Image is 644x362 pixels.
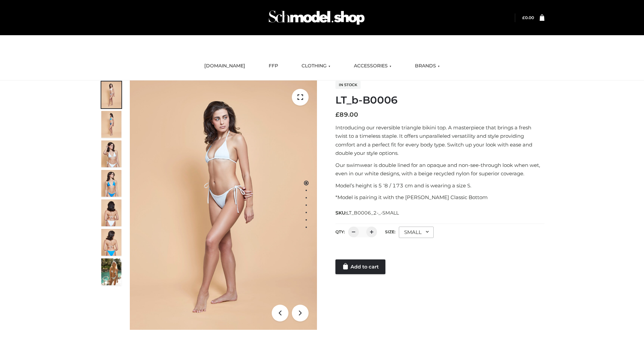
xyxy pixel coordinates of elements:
[335,111,358,118] bdi: 89.00
[335,81,361,89] span: In stock
[335,193,544,202] p: *Model is pairing it with the [PERSON_NAME] Classic Bottom
[522,15,525,20] span: £
[335,181,544,190] p: Model’s height is 5 ‘8 / 173 cm and is wearing a size S.
[410,59,445,73] a: BRANDS
[335,123,544,158] p: Introducing our reversible triangle bikini top. A masterpiece that brings a fresh twist to a time...
[335,94,544,106] h1: LT_b-B0006
[522,15,534,20] bdi: 0.00
[335,161,544,178] p: Our swimwear is double lined for an opaque and non-see-through look when wet, even in our white d...
[101,258,121,285] img: Arieltop_CloudNine_AzureSky2.jpg
[199,59,250,73] a: [DOMAIN_NAME]
[130,80,317,330] img: ArielClassicBikiniTop_CloudNine_AzureSky_OW114ECO_1
[264,59,283,73] a: FFP
[101,81,121,108] img: ArielClassicBikiniTop_CloudNine_AzureSky_OW114ECO_1-scaled.jpg
[335,111,339,118] span: £
[399,227,434,238] div: SMALL
[266,4,367,31] img: Schmodel Admin 964
[349,59,396,73] a: ACCESSORIES
[101,111,121,138] img: ArielClassicBikiniTop_CloudNine_AzureSky_OW114ECO_2-scaled.jpg
[335,209,399,217] span: SKU:
[297,59,335,73] a: CLOTHING
[101,140,121,167] img: ArielClassicBikiniTop_CloudNine_AzureSky_OW114ECO_3-scaled.jpg
[101,170,121,197] img: ArielClassicBikiniTop_CloudNine_AzureSky_OW114ECO_4-scaled.jpg
[346,210,399,216] span: LT_B0006_2-_-SMALL
[101,229,121,256] img: ArielClassicBikiniTop_CloudNine_AzureSky_OW114ECO_8-scaled.jpg
[335,259,385,274] a: Add to cart
[335,229,345,234] label: QTY:
[522,15,534,20] a: £0.00
[385,229,395,234] label: Size:
[101,199,121,226] img: ArielClassicBikiniTop_CloudNine_AzureSky_OW114ECO_7-scaled.jpg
